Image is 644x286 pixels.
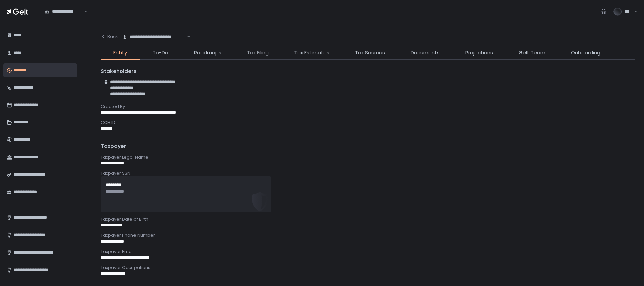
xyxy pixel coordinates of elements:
[83,8,83,15] input: Search for option
[101,265,635,271] div: Taxpayer Occupations
[355,49,385,57] span: Tax Sources
[101,170,635,176] div: Taxpayer SSN
[194,49,221,57] span: Roadmaps
[101,154,635,160] div: Taxpayer Legal Name
[101,34,118,40] div: Back
[411,49,440,57] span: Documents
[153,49,168,57] span: To-Do
[101,249,635,255] div: Taxpayer Email
[40,5,87,19] div: Search for option
[101,120,635,126] div: CCH ID
[113,49,127,57] span: Entity
[519,49,545,57] span: Gelt Team
[101,30,118,43] button: Back
[101,142,635,150] div: Taxpayer
[465,49,493,57] span: Projections
[101,104,635,110] div: Created By
[294,49,329,57] span: Tax Estimates
[247,49,269,57] span: Tax Filing
[571,49,600,57] span: Onboarding
[101,216,635,222] div: Taxpayer Date of Birth
[101,232,635,239] div: Taxpayer Phone Number
[118,30,191,44] div: Search for option
[101,68,635,75] div: Stakeholders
